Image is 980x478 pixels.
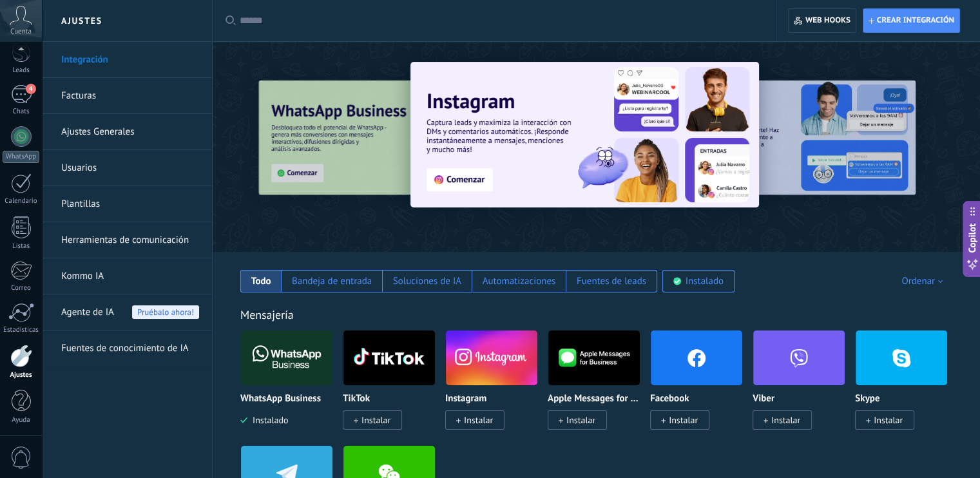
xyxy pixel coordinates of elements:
div: Ajustes [3,371,40,379]
span: 4 [26,84,36,94]
li: Integración [42,42,212,78]
img: Slide 2 [641,81,916,195]
li: Fuentes de conocimiento de IA [42,330,212,366]
p: Facebook [650,394,689,405]
div: TikTok [343,330,445,445]
div: WhatsApp Business [240,330,343,445]
button: Web hooks [788,8,856,33]
a: Mensajería [240,307,294,322]
div: Ayuda [3,416,40,425]
div: Fuentes de leads [577,275,646,287]
a: Kommo IA [61,258,199,294]
span: Instalar [566,414,595,426]
p: Skype [855,394,879,405]
div: Skype [855,330,957,445]
p: Instagram [445,394,486,405]
span: Crear integración [877,15,954,26]
span: Instalar [464,414,493,426]
span: Pruébalo ahora! [132,305,199,319]
li: Agente de IA [42,294,212,330]
img: logo_main.png [548,327,640,389]
div: Apple Messages for Business [548,330,650,445]
span: Copilot [966,224,979,253]
div: Ordenar [901,275,947,287]
div: Todo [251,275,271,287]
li: Ajustes Generales [42,114,212,150]
div: Correo [3,284,40,292]
span: Cuenta [10,28,32,36]
span: Instalar [361,414,390,426]
li: Facturas [42,78,212,114]
span: Instalar [771,414,800,426]
a: Herramientas de comunicación [61,222,199,258]
img: logo_main.png [343,327,435,389]
div: WhatsApp [3,151,39,163]
div: Listas [3,242,40,251]
img: facebook.png [651,327,742,389]
div: Estadísticas [3,326,40,334]
li: Herramientas de comunicación [42,222,212,258]
a: Agente de IAPruébalo ahora! [61,294,199,330]
img: skype.png [856,327,947,389]
div: Calendario [3,197,40,206]
div: Automatizaciones [483,275,556,287]
a: Plantillas [61,186,199,222]
button: Crear integración [863,8,960,33]
img: viber.png [753,327,845,389]
img: logo_main.png [241,327,332,389]
a: Ajustes Generales [61,114,199,150]
div: Facebook [650,330,753,445]
span: Web hooks [805,15,850,26]
div: Instagram [445,330,548,445]
span: Agente de IA [61,294,114,330]
span: Instalado [247,414,288,426]
div: Soluciones de IA [393,275,461,287]
img: Slide 1 [410,62,759,207]
p: WhatsApp Business [240,394,321,405]
a: Usuarios [61,150,199,186]
li: Plantillas [42,186,212,222]
div: Bandeja de entrada [292,275,372,287]
div: Viber [753,330,855,445]
li: Kommo IA [42,258,212,294]
div: Instalado [686,275,724,287]
a: Facturas [61,78,199,114]
p: Apple Messages for Business [548,394,640,405]
span: Instalar [874,414,903,426]
a: Fuentes de conocimiento de IA [61,330,199,367]
img: instagram.png [446,327,537,389]
a: Integración [61,42,199,78]
div: Chats [3,108,40,116]
p: TikTok [343,394,370,405]
li: Usuarios [42,150,212,186]
img: Slide 3 [258,81,533,195]
p: Viber [753,394,774,405]
span: Instalar [669,414,698,426]
div: Leads [3,66,40,75]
